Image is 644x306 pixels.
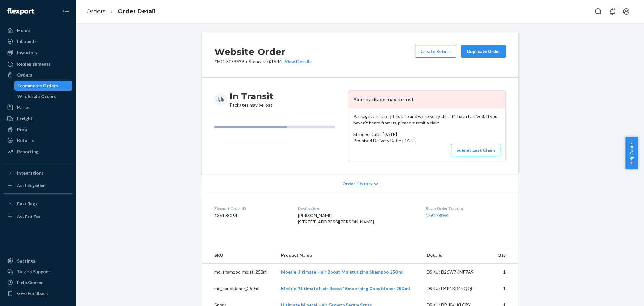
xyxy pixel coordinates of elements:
[298,206,416,211] dt: Destination
[4,25,72,36] a: Home
[245,59,247,64] span: •
[17,38,36,44] div: Inbounds
[4,124,72,135] a: Prep
[4,36,72,46] a: Inbounds
[17,83,58,89] div: Ecommerce Orders
[491,247,518,264] th: Qty
[4,147,72,157] a: Reporting
[214,206,288,211] dt: Flexport Order ID
[4,48,72,58] a: Inventory
[214,212,288,219] dd: 136178064
[353,113,500,126] p: Packages are rarely this late and we're sorry this still hasn't arrived. If you haven't heard fro...
[17,214,40,219] div: Add Fast Tag
[625,137,638,169] button: Help Center
[461,45,506,58] button: Duplicate Order
[17,170,44,176] div: Integrations
[17,126,27,133] div: Prep
[620,5,633,18] button: Open account menu
[342,181,372,187] span: Order History
[4,59,72,69] a: Replenishments
[17,183,45,188] div: Add Integration
[4,277,72,288] a: Help Center
[17,258,35,264] div: Settings
[202,247,276,264] th: SKU
[353,131,500,137] p: Shipped Date: [DATE]
[606,5,619,18] button: Open notifications
[4,256,72,266] a: Settings
[17,279,43,286] div: Help Center
[426,206,506,211] dt: Buyer Order Tracking
[17,104,30,110] div: Parcel
[214,45,312,58] h2: Website Order
[281,269,404,275] a: Moerie Ultimate Hair Boost Moisturizing Shampoo 250 ml
[4,181,72,191] a: Add Integration
[348,91,505,108] header: Your package may be lost
[202,280,276,297] td: mo_conditioner_250ml
[17,93,56,100] div: Wholesale Orders
[415,45,456,58] button: Create Return
[4,199,72,209] button: Fast Tags
[4,135,72,145] a: Returns
[4,70,72,80] a: Orders
[4,114,72,124] a: Freight
[427,285,486,292] div: DSKU: D4P4KD47QQF
[4,168,72,178] button: Integrations
[17,27,30,34] div: Home
[202,263,276,280] td: mo_shampoo_moist_250ml
[214,58,312,65] p: # MO-3089629 / $16.14
[426,213,449,218] a: 136178064
[60,5,72,18] button: Close Navigation
[17,290,48,296] div: Give Feedback
[4,102,72,112] a: Parcel
[118,8,155,15] a: Order Detail
[427,269,486,275] div: DSKU: D26W7KMF7A9
[276,247,422,264] th: Product Name
[4,288,72,298] button: Give Feedback
[17,149,38,155] div: Reporting
[17,72,32,78] div: Orders
[17,137,34,143] div: Returns
[353,137,500,144] p: Promised Delivery Date: [DATE]
[17,201,37,207] div: Fast Tags
[230,90,273,108] div: Packages may be lost
[14,81,73,91] a: Ecommerce Orders
[491,280,518,297] td: 1
[249,59,267,64] span: Standard
[298,213,374,224] span: [PERSON_NAME] [STREET_ADDRESS][PERSON_NAME]
[281,286,410,291] a: Moérie "Ultimate Hair Boost" Smoothing Conditioner 250 ml
[282,58,312,65] button: View Details
[81,2,161,21] ol: breadcrumbs
[467,48,500,55] div: Duplicate Order
[4,211,72,222] a: Add Fast Tag
[4,267,72,277] button: Talk to Support
[17,61,51,67] div: Replenishments
[451,144,500,156] button: Submit Lost Claim
[592,5,605,18] button: Open Search Box
[491,263,518,280] td: 1
[86,8,106,15] a: Orders
[17,50,37,56] div: Inventory
[604,287,638,303] iframe: Opens a widget where you can chat to one of our agents
[17,116,33,122] div: Freight
[422,247,491,264] th: Details
[14,91,73,102] a: Wholesale Orders
[230,90,273,102] h3: In Transit
[7,8,34,15] img: Flexport logo
[17,269,50,275] div: Talk to Support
